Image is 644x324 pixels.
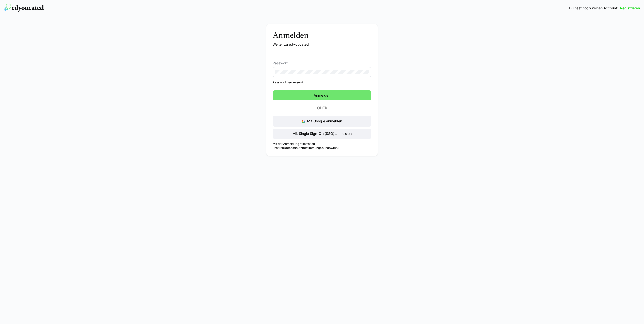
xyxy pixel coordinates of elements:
p: Mit der Anmeldung stimmst du unseren und zu. [273,142,371,150]
button: Anmelden [273,90,371,100]
span: Du hast noch keinen Account? [569,6,619,11]
span: Passwort [273,61,288,65]
a: Passwort vergessen? [273,80,371,84]
a: AGB [329,146,335,150]
h3: Anmelden [273,30,371,40]
span: Mit Single Sign-On (SSO) anmelden [292,131,352,136]
button: Mit Google anmelden [273,116,371,127]
a: Datenschutzbestimmungen [284,146,324,150]
p: Oder [310,104,334,112]
span: Mit Google anmelden [307,119,342,123]
p: Weiter zu edyoucated [273,42,371,47]
button: Mit Single Sign-On (SSO) anmelden [273,129,371,139]
img: edyoucated [4,4,44,12]
span: Anmelden [313,93,331,98]
a: Registrieren [620,6,640,11]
